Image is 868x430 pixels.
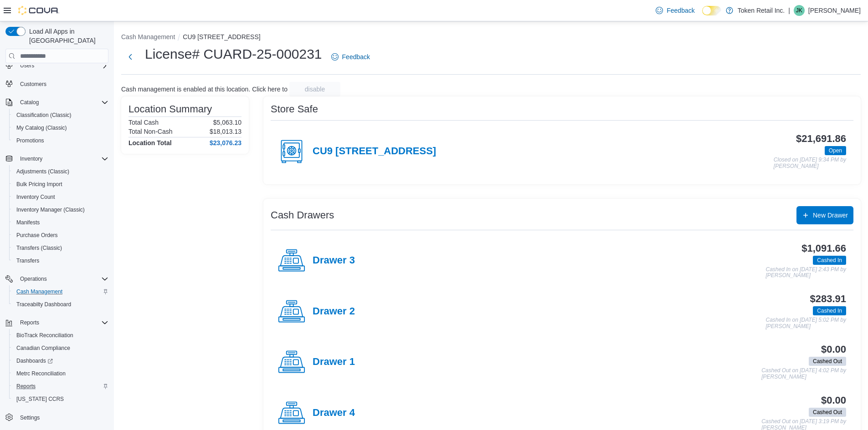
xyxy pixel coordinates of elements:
[813,256,846,265] span: Cashed In
[271,104,318,115] h3: Store Safe
[16,97,42,108] button: Catalog
[13,243,108,253] span: Transfers (Classic)
[16,317,108,328] span: Reports
[9,298,112,311] button: Traceabilty Dashboard
[213,119,241,126] p: $5,063.10
[788,5,790,16] p: |
[16,370,66,377] span: Metrc Reconciliation
[16,273,108,284] span: Operations
[16,124,67,132] span: My Catalog (Classic)
[821,395,846,406] h3: $0.00
[813,408,842,416] span: Cashed Out
[13,204,108,215] span: Inventory Manager (Classic)
[13,255,108,266] span: Transfers
[313,407,355,419] h4: Drawer 4
[20,81,46,88] span: Customers
[16,412,108,423] span: Settings
[16,60,38,71] button: Users
[13,368,108,379] span: Metrc Reconciliation
[702,6,721,15] input: Dark Mode
[13,394,108,405] span: Washington CCRS
[13,166,108,177] span: Adjustments (Classic)
[2,96,112,109] button: Catalog
[16,257,39,264] span: Transfers
[813,357,842,365] span: Cashed Out
[16,301,71,308] span: Traceabilty Dashboard
[765,267,846,279] p: Cashed In on [DATE] 2:43 PM by [PERSON_NAME]
[16,97,108,108] span: Catalog
[813,211,848,220] span: New Drawer
[13,179,66,190] a: Bulk Pricing Import
[809,357,846,366] span: Cashed Out
[313,255,355,267] h4: Drawer 3
[801,243,846,254] h3: $1,091.66
[20,275,47,283] span: Operations
[738,5,785,16] p: Token Retail Inc.
[813,306,846,315] span: Cashed In
[13,355,108,366] span: Dashboards
[16,317,43,328] button: Reports
[796,133,846,144] h3: $21,691.86
[313,356,355,368] h4: Drawer 1
[271,210,334,221] h3: Cash Drawers
[13,122,71,133] a: My Catalog (Classic)
[765,317,846,329] p: Cashed In on [DATE] 5:02 PM by [PERSON_NAME]
[2,316,112,329] button: Reports
[16,137,44,144] span: Promotions
[810,293,846,304] h3: $283.91
[9,367,112,380] button: Metrc Reconciliation
[13,381,108,392] span: Reports
[16,206,85,213] span: Inventory Manager (Classic)
[13,330,108,341] span: BioTrack Reconciliation
[13,330,77,341] a: BioTrack Reconciliation
[9,121,112,134] button: My Catalog (Classic)
[128,104,212,115] h3: Location Summary
[313,146,436,157] h4: CU9 [STREET_ADDRESS]
[9,165,112,178] button: Adjustments (Classic)
[210,128,241,135] p: $18,013.13
[9,285,112,298] button: Cash Management
[210,139,241,147] h4: $23,076.23
[9,393,112,405] button: [US_STATE] CCRS
[16,357,53,364] span: Dashboards
[821,344,846,355] h3: $0.00
[20,155,42,162] span: Inventory
[652,1,698,20] a: Feedback
[808,5,861,16] p: [PERSON_NAME]
[13,368,69,379] a: Metrc Reconciliation
[13,122,108,133] span: My Catalog (Classic)
[13,135,108,146] span: Promotions
[9,178,112,191] button: Bulk Pricing Import
[16,78,108,90] span: Customers
[2,411,112,424] button: Settings
[9,203,112,216] button: Inventory Manager (Classic)
[16,273,51,284] button: Operations
[817,256,842,264] span: Cashed In
[20,319,39,326] span: Reports
[13,381,39,392] a: Reports
[16,219,40,226] span: Manifests
[13,166,73,177] a: Adjustments (Classic)
[13,343,74,354] a: Canadian Compliance
[13,343,108,354] span: Canadian Compliance
[9,191,112,203] button: Inventory Count
[2,77,112,91] button: Customers
[13,230,62,241] a: Purchase Orders
[817,307,842,315] span: Cashed In
[9,242,112,254] button: Transfers (Classic)
[121,48,139,66] button: Next
[829,147,842,155] span: Open
[13,299,75,310] a: Traceabilty Dashboard
[16,412,43,423] a: Settings
[2,59,112,72] button: Users
[9,342,112,354] button: Canadian Compliance
[13,110,75,121] a: Classification (Classic)
[794,5,805,16] div: Jamie Kaye
[121,32,861,43] nav: An example of EuiBreadcrumbs
[328,48,374,66] a: Feedback
[13,135,48,146] a: Promotions
[9,216,112,229] button: Manifests
[13,286,66,297] a: Cash Management
[761,368,846,380] p: Cashed Out on [DATE] 4:02 PM by [PERSON_NAME]
[128,139,172,147] h4: Location Total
